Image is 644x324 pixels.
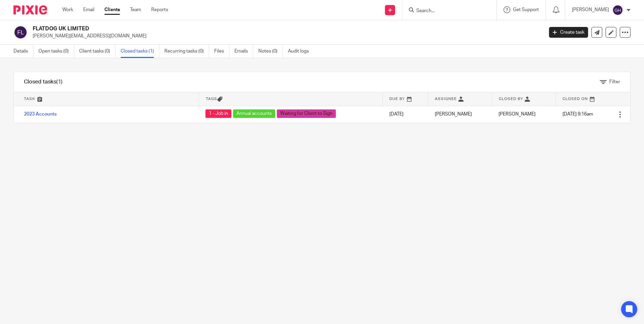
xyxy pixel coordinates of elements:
a: Client tasks (0) [79,45,116,58]
span: [DATE] 9:16am [562,112,593,117]
span: Filter [609,79,620,84]
a: Details [13,45,33,58]
p: [PERSON_NAME] [572,6,609,13]
a: Audit logs [288,45,314,58]
a: Emails [234,45,253,58]
h1: Closed tasks [24,78,63,86]
h2: FLATDOG UK LIMITED [33,25,438,32]
a: Reports [151,6,168,13]
a: Create task [549,27,588,38]
img: svg%3E [612,5,623,15]
td: [DATE] [383,106,428,123]
span: Annual accounts [233,109,275,118]
img: Pixie [13,5,47,14]
a: Open tasks (0) [38,45,74,58]
a: Email [83,6,94,13]
span: Waiting for Client to Sign [277,109,336,118]
th: Tags [199,92,383,106]
a: Files [214,45,229,58]
img: svg%3E [13,25,28,39]
a: 2023 Accounts [24,112,57,117]
a: Clients [104,6,120,13]
p: [PERSON_NAME][EMAIL_ADDRESS][DOMAIN_NAME] [33,33,539,39]
a: Work [62,6,73,13]
span: (1) [56,79,63,85]
a: Team [130,6,141,13]
span: Get Support [513,7,539,12]
a: Recurring tasks (0) [164,45,209,58]
input: Search [416,8,476,14]
span: 1 - Job in [205,109,231,118]
a: Notes (0) [258,45,283,58]
span: [PERSON_NAME] [498,112,536,117]
td: [PERSON_NAME] [428,106,492,123]
a: Closed tasks (1) [121,45,159,58]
